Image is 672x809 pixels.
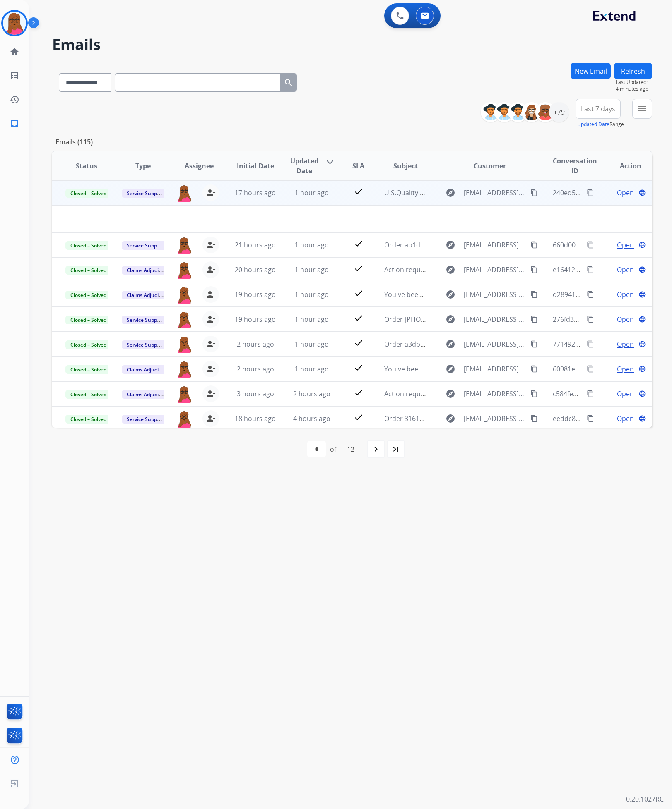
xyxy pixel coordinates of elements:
mat-icon: content_copy [587,365,594,373]
span: Claims Adjudication [122,390,178,399]
span: [EMAIL_ADDRESS][DOMAIN_NAME] [464,265,526,275]
img: agent-avatar [176,184,193,202]
mat-icon: content_copy [587,241,594,249]
span: 1 hour ago [295,290,329,299]
img: agent-avatar [176,237,193,254]
span: Open [617,364,634,374]
mat-icon: person_remove [206,265,216,275]
button: Updated Date [577,121,609,128]
mat-icon: content_copy [587,390,594,397]
mat-icon: content_copy [530,241,538,249]
span: Order ab1d9dae-9946-4c63-a13b-e8afa2551434 [384,240,532,249]
span: 2 hours ago [237,364,274,373]
mat-icon: history [10,95,19,105]
span: 1 hour ago [295,315,329,324]
span: Closed – Solved [65,291,111,299]
button: New Email [571,63,611,79]
span: 2 hours ago [237,340,274,349]
span: Service Support [122,189,169,198]
span: 19 hours ago [235,290,276,299]
mat-icon: content_copy [530,189,538,196]
mat-icon: inbox [10,119,19,129]
mat-icon: menu [637,104,647,114]
span: Subject [393,161,418,171]
mat-icon: list_alt [10,71,19,81]
span: 1 hour ago [295,265,329,274]
mat-icon: content_copy [587,189,594,196]
span: [EMAIL_ADDRESS][DOMAIN_NAME] [464,389,526,399]
span: Open [617,414,634,424]
div: of [330,444,336,454]
span: Range [577,121,624,128]
img: agent-avatar [176,410,193,428]
span: Action required: Extend claim approved for replacement [384,265,560,274]
span: You've been assigned a new service order: 4772e472-29fa-4418-ba44-a241cfab1ea1 [384,364,643,373]
span: 20 hours ago [235,265,276,274]
mat-icon: check [354,338,364,348]
span: 4 minutes ago [616,86,652,92]
span: 21 hours ago [235,240,276,249]
span: Initial Date [237,161,274,171]
mat-icon: last_page [391,444,401,454]
span: Order 31616680-bcb8-4b92-87c6-f3ff389ee6bb [384,414,529,423]
img: agent-avatar [176,336,193,353]
span: You've been assigned a new service order: 9bcf6852-981c-40cb-a470-2a502f0a1a4c [384,290,641,299]
span: Closed – Solved [65,415,111,424]
mat-icon: home [10,47,19,57]
span: Status [76,161,97,171]
mat-icon: content_copy [530,291,538,298]
mat-icon: check [354,187,364,196]
mat-icon: language [638,415,646,422]
mat-icon: content_copy [587,415,594,422]
span: 4 hours ago [293,414,330,423]
mat-icon: content_copy [530,266,538,273]
span: [EMAIL_ADDRESS][DOMAIN_NAME] [464,364,526,374]
span: Closed – Solved [65,316,111,324]
span: Updated Date [290,156,318,176]
img: agent-avatar [176,361,193,378]
mat-icon: arrow_downward [325,156,335,166]
mat-icon: language [638,390,646,397]
mat-icon: person_remove [206,240,216,250]
span: Open [617,265,634,275]
mat-icon: check [354,313,364,323]
span: SLA [352,161,364,171]
mat-icon: content_copy [530,316,538,323]
mat-icon: person_remove [206,314,216,324]
span: 1 hour ago [295,240,329,249]
span: Last Updated: [616,79,652,86]
mat-icon: explore [446,314,455,324]
mat-icon: explore [446,389,455,399]
span: Closed – Solved [65,241,111,250]
span: U.S.Quality Furniture Invoice Statement [384,188,507,197]
mat-icon: content_copy [587,316,594,323]
mat-icon: content_copy [530,415,538,422]
span: Closed – Solved [65,340,111,349]
mat-icon: explore [446,290,455,299]
mat-icon: content_copy [530,365,538,373]
span: 18 hours ago [235,414,276,423]
span: Type [135,161,151,171]
span: Closed – Solved [65,365,111,374]
mat-icon: explore [446,265,455,275]
span: 1 hour ago [295,340,329,349]
span: [EMAIL_ADDRESS][DOMAIN_NAME] [464,240,526,250]
img: agent-avatar [176,261,193,279]
span: Claims Adjudication [122,266,178,275]
button: Last 7 days [576,99,621,119]
span: Open [617,339,634,349]
mat-icon: language [638,316,646,323]
span: [EMAIL_ADDRESS][DOMAIN_NAME] [464,188,526,198]
mat-icon: check [354,239,364,249]
span: Conversation ID [553,156,597,176]
img: agent-avatar [176,311,193,328]
span: Open [617,314,634,324]
p: Emails (115) [52,137,96,147]
span: 3 hours ago [237,389,274,398]
mat-icon: person_remove [206,414,216,424]
mat-icon: explore [446,188,455,198]
span: Closed – Solved [65,266,111,275]
mat-icon: person_remove [206,339,216,349]
span: Open [617,240,634,250]
span: Closed – Solved [65,390,111,399]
